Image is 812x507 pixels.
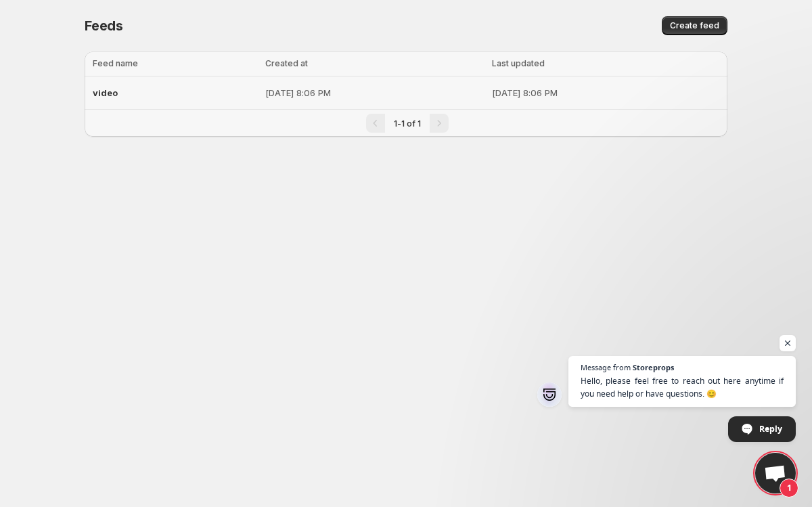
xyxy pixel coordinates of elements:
span: Created at [265,58,308,68]
span: video [93,87,118,98]
span: Last updated [492,58,545,68]
span: 1-1 of 1 [394,118,421,129]
p: [DATE] 8:06 PM [265,86,484,100]
span: Storeprops [633,363,674,371]
span: 1 [780,479,798,498]
span: Reply [759,417,782,441]
span: Create feed [670,20,719,31]
span: Feed name [93,58,138,68]
a: Open chat [755,453,796,493]
button: Create feed [662,16,727,35]
span: Hello, please feel free to reach out here anytime if you need help or have questions. 😊 [581,374,784,400]
span: Message from [581,363,631,371]
span: Feeds [85,18,123,34]
p: [DATE] 8:06 PM [492,86,719,100]
nav: Pagination [85,109,727,137]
